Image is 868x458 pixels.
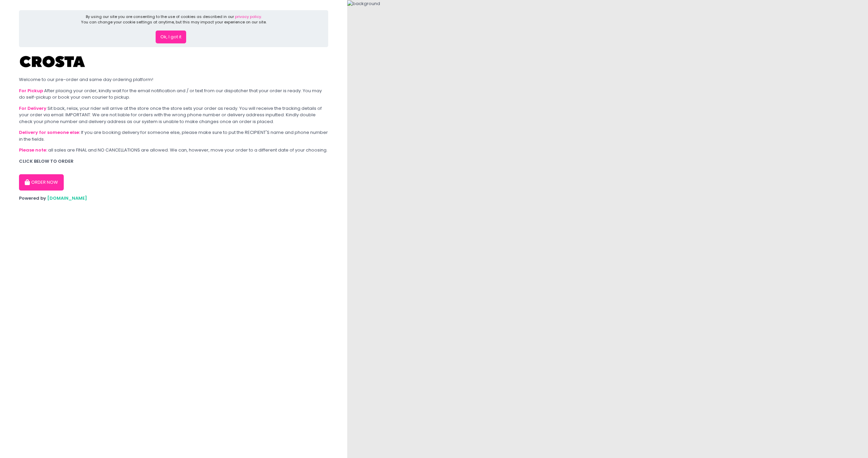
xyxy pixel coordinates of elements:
b: Delivery for someone else: [19,129,80,136]
button: Ok, I got it [156,31,186,43]
img: Crosta Pizzeria [19,52,87,72]
div: After placing your order, kindly wait for the email notification and / or text from our dispatche... [19,87,328,101]
img: background [347,0,380,7]
div: CLICK BELOW TO ORDER [19,158,328,165]
div: Powered by [19,195,328,202]
div: all sales are FINAL and NO CANCELLATIONS are allowed. We can, however, move your order to a diffe... [19,147,328,154]
div: By using our site you are consenting to the use of cookies as described in our You can change you... [81,14,267,25]
button: ORDER NOW [19,174,64,191]
div: Welcome to our pre-order and same day ordering platform! [19,76,328,83]
div: If you are booking delivery for someone else, please make sure to put the RECIPIENT'S name and ph... [19,129,328,142]
b: For Pickup [19,87,43,94]
div: Sit back, relax, your rider will arrive at the store once the store sets your order as ready. You... [19,105,328,125]
b: Please note: [19,147,47,153]
a: privacy policy. [235,14,262,19]
b: For Delivery [19,105,46,112]
a: [DOMAIN_NAME] [47,195,87,201]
